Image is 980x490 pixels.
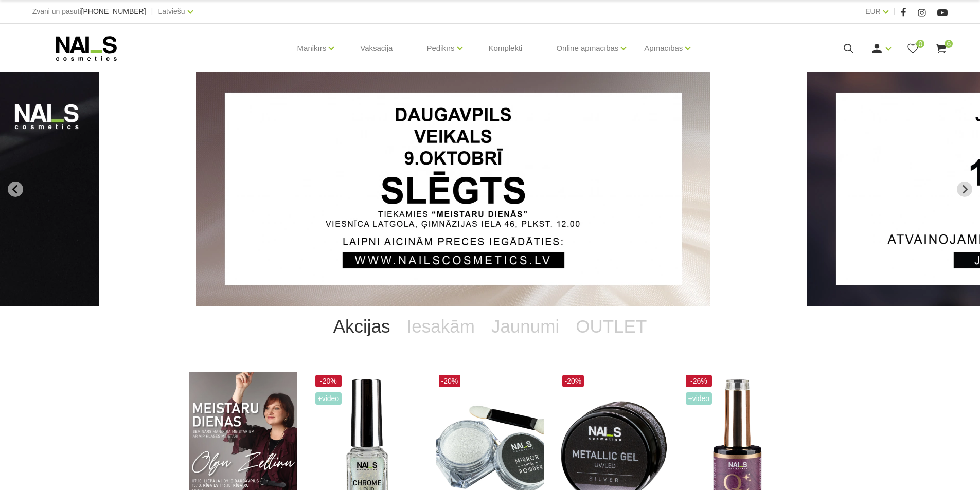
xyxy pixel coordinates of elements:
span: +Video [315,392,342,405]
span: -20% [439,375,461,387]
a: Pedikīrs [426,28,454,69]
a: [PHONE_NUMBER] [81,8,146,15]
span: +Video [686,392,712,405]
a: Online apmācības [556,28,618,69]
a: Vaksācija [352,24,401,73]
a: EUR [865,5,881,17]
button: Next slide [957,182,972,197]
a: 0 [906,42,919,55]
a: 6 [935,42,948,55]
span: | [151,5,153,18]
a: Akcijas [325,306,399,347]
span: | [894,5,896,18]
span: -20% [315,375,342,387]
a: Manikīrs [297,28,327,69]
a: Apmācības [644,28,683,69]
a: Latviešu [158,5,185,17]
span: 6 [945,40,953,48]
li: 1 of 13 [196,72,784,306]
span: [PHONE_NUMBER] [81,7,146,15]
a: Komplekti [480,24,531,73]
a: Jaunumi [483,306,567,347]
a: Iesakām [399,306,483,347]
a: OUTLET [567,306,655,347]
span: -26% [686,375,712,387]
span: -20% [562,375,584,387]
span: 0 [916,40,924,48]
button: Go to last slide [8,182,23,197]
div: Zvani un pasūti [32,5,146,18]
